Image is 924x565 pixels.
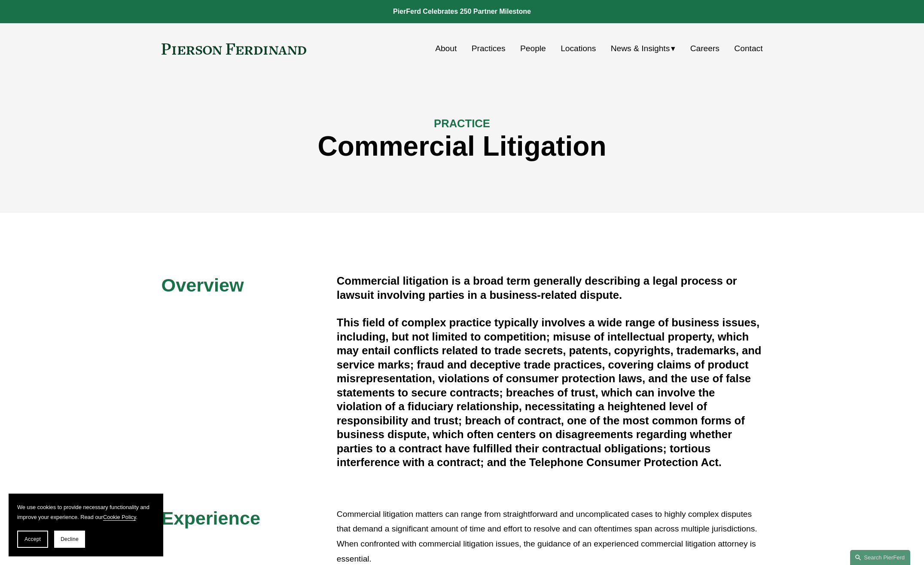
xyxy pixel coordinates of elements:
p: We use cookies to provide necessary functionality and improve your experience. Read our . [17,502,155,522]
a: Careers [690,40,720,57]
button: Accept [17,531,48,548]
h1: Commercial Litigation [162,131,763,162]
span: Decline [61,536,79,542]
span: Accept [24,536,41,542]
a: Locations [561,40,596,57]
a: Search this site [850,550,910,565]
span: Overview [162,275,244,295]
a: folder dropdown [611,40,676,57]
a: Cookie Policy [103,514,136,520]
span: Experience [162,508,260,528]
a: Contact [734,40,762,57]
button: Decline [54,531,85,548]
h4: Commercial litigation is a broad term generally describing a legal process or lawsuit involving p... [337,274,763,302]
span: PRACTICE [434,117,490,129]
span: News & Insights [611,41,670,56]
section: Cookie banner [9,494,163,556]
a: Practices [472,40,506,57]
h4: This field of complex practice typically involves a wide range of business issues, including, but... [337,316,763,469]
a: People [520,40,546,57]
a: About [435,40,457,57]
